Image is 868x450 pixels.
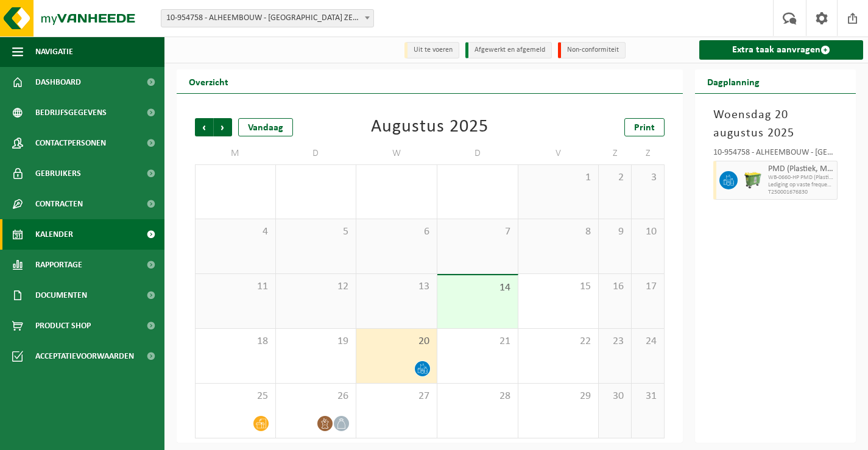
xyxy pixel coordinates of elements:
[371,118,489,136] div: Augustus 2025
[524,390,593,403] span: 29
[161,9,374,27] span: 10-954758 - ALHEEMBOUW - WERF SINT-REMBERT SCHOOL ZEDELGEM WAB2632 - ZEDELGEM
[605,335,625,348] span: 23
[362,390,431,403] span: 27
[768,181,834,189] span: Lediging op vaste frequentie
[202,225,269,239] span: 4
[558,42,626,58] li: Non-conformiteit
[35,280,87,311] span: Documenten
[638,335,658,348] span: 24
[362,335,431,348] span: 20
[713,106,838,142] h3: Woensdag 20 augustus 2025
[35,189,83,219] span: Contracten
[282,280,350,294] span: 12
[699,40,863,60] a: Extra taak aanvragen
[202,280,269,294] span: 11
[282,335,350,348] span: 19
[624,118,665,136] a: Print
[524,225,593,239] span: 8
[768,189,834,196] span: T250001676830
[404,42,459,58] li: Uit te voeren
[202,335,269,348] span: 18
[362,280,431,294] span: 13
[695,69,772,93] h2: Dagplanning
[362,225,431,239] span: 6
[177,69,241,93] h2: Overzicht
[161,10,373,27] span: 10-954758 - ALHEEMBOUW - WERF SINT-REMBERT SCHOOL ZEDELGEM WAB2632 - ZEDELGEM
[632,142,665,164] td: Z
[524,280,593,294] span: 15
[195,118,213,136] span: Vorige
[605,225,625,239] span: 9
[35,97,107,128] span: Bedrijfsgegevens
[744,171,762,189] img: WB-0660-HPE-GN-50
[35,219,73,250] span: Kalender
[713,149,838,161] div: 10-954758 - ALHEEMBOUW - [GEOGRAPHIC_DATA] ZEDELGEM WAB2632 - ZEDELGEM
[599,142,632,164] td: Z
[282,225,350,239] span: 5
[202,390,269,403] span: 25
[638,280,658,294] span: 17
[443,335,512,348] span: 21
[768,164,834,174] span: PMD (Plastiek, Metaal, Drankkartons) (bedrijven)
[35,311,91,341] span: Product Shop
[518,142,599,164] td: V
[276,142,357,164] td: D
[605,280,625,294] span: 16
[465,42,552,58] li: Afgewerkt en afgemeld
[605,390,625,403] span: 30
[35,37,73,67] span: Navigatie
[524,335,593,348] span: 22
[35,158,81,189] span: Gebruikers
[195,142,276,164] td: M
[638,390,658,403] span: 31
[638,225,658,239] span: 10
[443,225,512,239] span: 7
[524,171,593,185] span: 1
[238,118,293,136] div: Vandaag
[35,67,81,97] span: Dashboard
[35,250,82,280] span: Rapportage
[35,341,134,371] span: Acceptatievoorwaarden
[282,390,350,403] span: 26
[35,128,106,158] span: Contactpersonen
[634,123,655,133] span: Print
[356,142,437,164] td: W
[768,174,834,181] span: WB-0660-HP PMD (Plastiek, Metaal, Drankkartons) (bedrijven)
[214,118,232,136] span: Volgende
[437,142,518,164] td: D
[638,171,658,185] span: 3
[443,281,512,295] span: 14
[443,390,512,403] span: 28
[605,171,625,185] span: 2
